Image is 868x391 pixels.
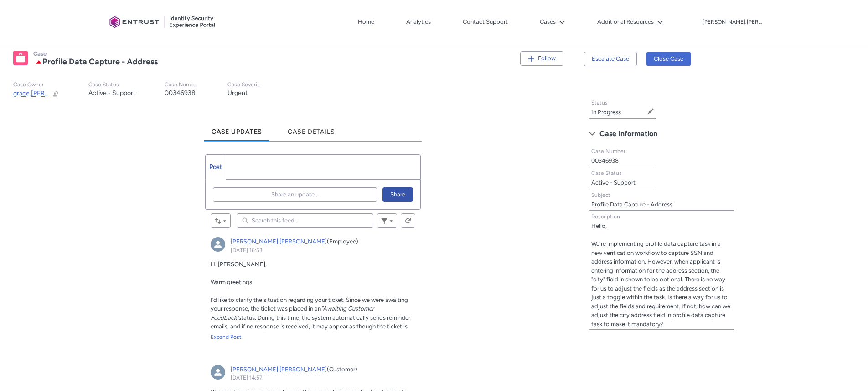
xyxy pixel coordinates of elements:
span: “Awaiting Customer Feedback” [211,305,374,321]
button: Change Owner [52,90,59,97]
span: Status [591,100,608,106]
a: Analytics, opens in new tab [404,15,433,29]
img: hank.hsu [211,365,225,380]
p: [PERSON_NAME].[PERSON_NAME] [703,19,762,26]
span: Case Updates [212,128,263,136]
span: (Employee) [327,238,358,245]
span: Warm greetings! [211,279,254,285]
lightning-formatted-text: 00346938 [165,89,196,97]
span: Share [390,188,405,201]
lightning-formatted-text: In Progress [591,109,621,116]
span: Follow [538,55,556,62]
span: Case Status [591,170,622,176]
span: Case Information [599,127,657,141]
span: Share an update... [271,188,319,201]
span: Description [591,213,620,220]
a: Case Updates [204,116,270,141]
a: [DATE] 14:57 [231,375,262,381]
button: Follow [520,51,563,66]
button: Additional Resources [595,15,666,29]
span: Hi [PERSON_NAME], [211,261,267,268]
p: Case Status [88,81,135,88]
div: Chatter Publisher [205,154,421,210]
button: Cases [537,15,568,29]
a: Expand Post [211,333,416,341]
button: Escalate Case [584,52,637,66]
button: Close Case [646,52,691,66]
button: Case Information [584,127,739,141]
span: I’d like to clarify the situation regarding your ticket. Since we were awaiting your response, th... [211,296,408,312]
span: Subject [591,192,610,198]
div: himanshu.rawat [211,237,225,252]
input: Search this feed... [237,213,373,228]
lightning-formatted-text: Urgent [227,89,248,97]
a: Post [206,155,226,179]
span: Post [209,163,222,171]
button: User Profile hank.hsu [702,17,762,26]
span: grace.[PERSON_NAME] [13,90,82,97]
lightning-formatted-text: Profile Data Capture - Address [42,57,158,67]
p: Case Severity [227,81,261,88]
p: Case Number [165,81,198,88]
a: [PERSON_NAME].[PERSON_NAME] [231,366,327,373]
span: Case Details [288,128,335,136]
img: External User - himanshu.rawat (null) [211,237,225,252]
a: Case Details [280,116,342,141]
a: Home [356,15,377,29]
button: Share an update... [213,187,377,202]
span: status. During this time, the system automatically sends reminder emails, and if no response is r... [211,314,410,339]
span: (Customer) [327,366,357,373]
a: Contact Support [460,15,510,29]
span: Case Number [591,148,625,154]
lightning-formatted-text: Profile Data Capture - Address [591,201,672,208]
lightning-icon: Escalated [35,58,42,66]
p: Case Owner [13,81,59,88]
article: himanshu.rawat, 22 September 2025 at 16:53 [205,232,421,354]
records-entity-label: Case [33,50,46,57]
button: Refresh this feed [401,213,415,228]
button: Share [382,187,413,202]
lightning-formatted-text: Active - Support [88,89,135,97]
button: Edit Status [647,108,654,115]
a: [PERSON_NAME].[PERSON_NAME] [231,238,327,245]
lightning-formatted-text: Hello, We're implementing profile data capture task in a new verification workflow to capture SSN... [591,222,730,328]
a: [DATE] 16:53 [231,247,263,254]
lightning-formatted-text: 00346938 [591,157,619,164]
lightning-formatted-text: Active - Support [591,179,635,186]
